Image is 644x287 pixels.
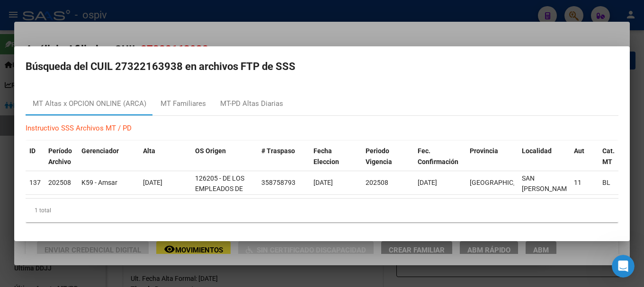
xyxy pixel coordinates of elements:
span: Alta [143,147,155,155]
span: 126205 - DE LOS EMPLEADOS DE COMERCIO Y ACTIVIDADES CIVILES [195,174,244,225]
div: MT Familiares [161,98,206,109]
span: [DATE] [418,179,437,186]
span: BL [602,179,610,186]
div: MT-PD Altas Diarias [220,98,283,109]
datatable-header-cell: Gerenciador [78,141,139,172]
div: [DATE] [143,177,188,188]
span: Fecha Eleccion [313,147,339,165]
span: 358758793 [261,179,295,186]
span: [GEOGRAPHIC_DATA] [470,179,534,186]
span: ID [29,147,36,155]
datatable-header-cell: Aut [570,141,599,172]
datatable-header-cell: Cat. MT [599,141,627,172]
datatable-header-cell: Período Archivo [45,141,78,172]
span: SAN FRANCISCO SOLANO [522,174,572,193]
span: Gerenciador [81,147,119,155]
iframe: Intercom live chat [612,255,635,278]
span: 202508 [48,179,71,186]
span: Periodo Vigencia [366,147,392,165]
datatable-header-cell: # Traspaso [258,141,310,172]
span: Provincia [470,147,498,155]
datatable-header-cell: Provincia [466,141,518,172]
h2: Búsqueda del CUIL 27322163938 en archivos FTP de SSS [26,58,618,76]
datatable-header-cell: Fecha Eleccion [310,141,362,172]
datatable-header-cell: Alta [139,141,191,172]
span: [DATE] [313,179,333,186]
div: MT Altas x OPCION ONLINE (ARCA) [33,98,146,109]
span: 11 [574,179,581,186]
span: Cat. MT [602,147,615,165]
datatable-header-cell: OS Origen [191,141,258,172]
a: Instructivo SSS Archivos MT / PD [26,124,132,132]
datatable-header-cell: Fec. Confirmación [414,141,466,172]
span: Aut [574,147,584,155]
span: # Traspaso [261,147,295,155]
span: Fec. Confirmación [418,147,458,165]
span: K59 - Amsar [81,179,117,186]
div: 1 total [26,199,618,222]
span: Localidad [522,147,552,155]
span: 202508 [366,179,388,186]
datatable-header-cell: Localidad [518,141,570,172]
datatable-header-cell: Periodo Vigencia [362,141,414,172]
span: OS Origen [195,147,226,155]
datatable-header-cell: ID [26,141,45,172]
span: 1377 [29,179,45,186]
span: Período Archivo [48,147,72,165]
